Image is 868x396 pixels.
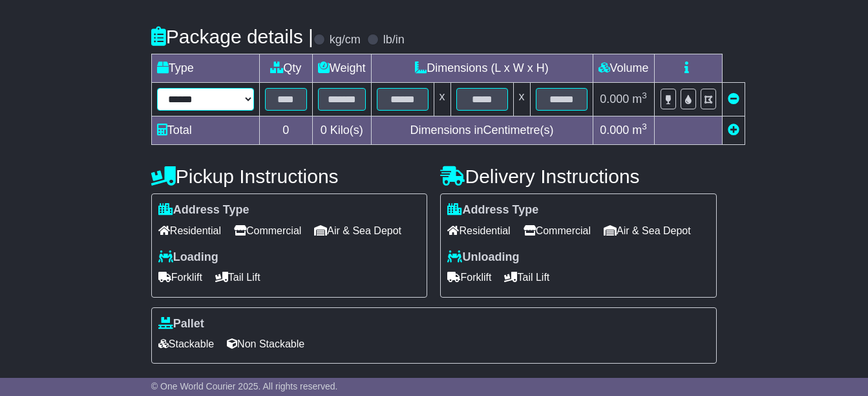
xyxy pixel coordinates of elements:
[371,54,593,83] td: Dimensions (L x W x H)
[440,166,717,187] h4: Delivery Instructions
[632,93,647,105] span: m
[151,381,338,391] span: © One World Courier 2025. All rights reserved.
[158,250,218,265] label: Loading
[434,83,450,116] td: x
[447,221,510,241] span: Residential
[215,267,260,287] span: Tail Lift
[158,203,249,217] label: Address Type
[151,166,428,187] h4: Pickup Instructions
[151,54,259,83] td: Type
[371,116,593,145] td: Dimensions in Centimetre(s)
[259,54,312,83] td: Qty
[234,221,301,241] span: Commercial
[158,267,202,287] span: Forklift
[632,124,647,137] span: m
[312,116,371,145] td: Kilo(s)
[330,33,361,47] label: kg/cm
[312,54,371,83] td: Weight
[158,317,204,331] label: Pallet
[151,26,313,47] h4: Package details |
[600,124,629,137] span: 0.000
[227,334,304,354] span: Non Stackable
[158,221,221,241] span: Residential
[593,54,654,83] td: Volume
[513,83,530,116] td: x
[728,93,739,105] a: Remove this item
[642,122,647,131] sup: 3
[321,124,327,137] span: 0
[383,33,405,47] label: lb/in
[158,334,214,354] span: Stackable
[600,93,629,105] span: 0.000
[151,116,259,145] td: Total
[447,267,491,287] span: Forklift
[447,203,538,217] label: Address Type
[259,116,312,145] td: 0
[604,221,691,241] span: Air & Sea Depot
[504,267,549,287] span: Tail Lift
[642,91,647,100] sup: 3
[728,124,739,137] a: Add new item
[524,221,591,241] span: Commercial
[447,250,519,265] label: Unloading
[314,221,401,241] span: Air & Sea Depot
